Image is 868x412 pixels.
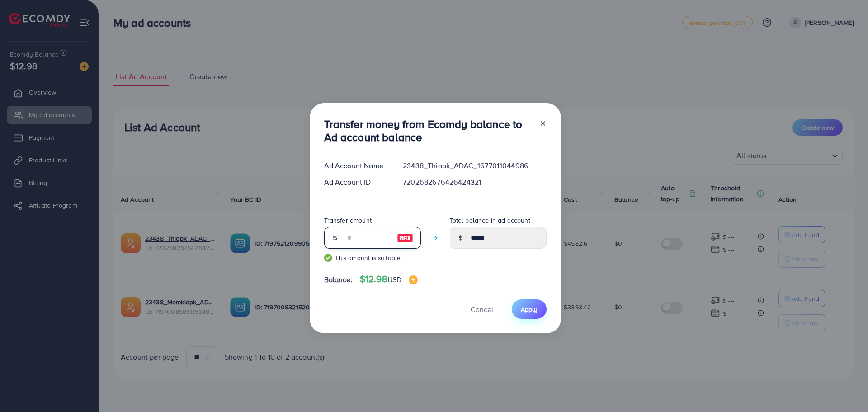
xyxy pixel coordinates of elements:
span: Cancel [471,304,493,314]
div: Ad Account Name [317,161,396,171]
label: Total balance in ad account [450,216,530,225]
img: image [409,275,418,284]
h3: Transfer money from Ecomdy balance to Ad account balance [324,118,532,144]
img: image [397,232,413,243]
div: 23438_Thiapk_ADAC_1677011044986 [396,161,553,171]
span: Apply [521,305,538,314]
h4: $12.98 [360,274,418,285]
div: 7202682676426424321 [396,177,553,187]
span: Balance: [324,275,353,285]
label: Transfer amount [324,216,372,225]
span: USD [387,275,401,284]
div: Ad Account ID [317,177,396,187]
img: guide [324,254,332,262]
button: Cancel [459,299,505,319]
small: This amount is suitable [324,253,421,262]
button: Apply [512,299,547,319]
